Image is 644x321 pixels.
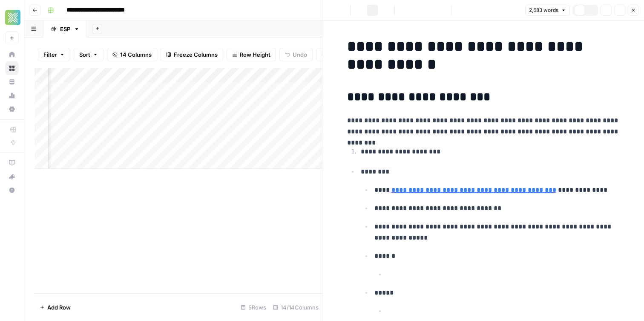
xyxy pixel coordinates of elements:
[293,50,307,59] span: Undo
[279,48,313,61] button: Undo
[34,301,76,314] button: Add Row
[43,20,87,38] a: ESP
[174,50,218,59] span: Freeze Columns
[6,170,18,183] div: What's new?
[5,48,19,61] a: Home
[38,48,70,61] button: Filter
[107,48,157,61] button: 14 Columns
[47,303,71,312] span: Add Row
[240,50,270,59] span: Row Height
[79,50,90,59] span: Sort
[43,50,57,59] span: Filter
[5,75,19,89] a: Your Data
[529,6,558,14] span: 2,683 words
[5,156,19,170] a: AirOps Academy
[5,10,20,25] img: Xponent21 Logo
[525,5,570,16] button: 2,683 words
[237,301,270,314] div: 5 Rows
[74,48,103,61] button: Sort
[5,170,19,183] button: What's new?
[5,7,19,28] button: Workspace: Xponent21
[5,183,19,197] button: Help + Support
[161,48,223,61] button: Freeze Columns
[5,89,19,102] a: Usage
[120,50,152,59] span: 14 Columns
[60,25,70,33] div: ESP
[5,102,19,116] a: Settings
[227,48,276,61] button: Row Height
[5,61,19,75] a: Browse
[270,301,322,314] div: 14/14 Columns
